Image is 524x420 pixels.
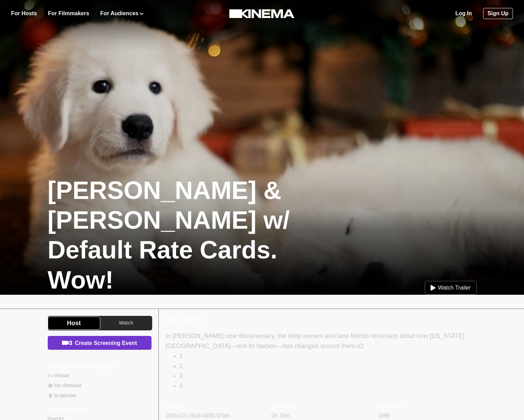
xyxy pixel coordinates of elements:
[180,361,477,371] p: 2
[48,336,151,350] a: Create Screening Event
[180,351,477,361] p: 1
[166,331,477,351] p: In [PERSON_NAME] new documentary, the shop owners and best friends reminisce about how [US_STATE]...
[54,382,81,389] p: On-demand
[272,402,370,410] p: Runtime
[11,9,37,18] a: For Hosts
[100,9,144,18] button: For Audiences
[180,381,477,391] p: 4
[272,412,370,420] p: 0h 15m
[166,316,477,324] p: About the film
[483,8,513,19] a: Sign Up
[456,9,472,18] a: Log In
[166,402,265,410] p: Genre
[54,392,76,399] p: In-person
[377,412,476,420] p: 1999
[180,371,477,381] p: 3
[48,362,116,371] p: Available screening types
[377,402,476,410] p: Released
[48,9,89,18] a: For Filmmakers
[48,406,85,414] p: Available until
[425,281,477,295] button: Watch Trailer
[54,372,69,379] p: Virtual
[48,175,335,295] h1: [PERSON_NAME] & [PERSON_NAME] w/ Default Rate Cards. Wow!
